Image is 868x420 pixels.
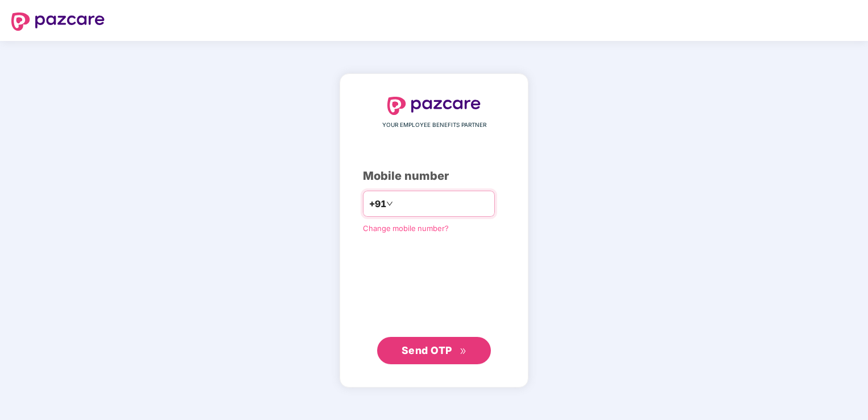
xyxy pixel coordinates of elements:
[460,348,467,355] span: double-right
[402,344,452,356] span: Send OTP
[387,97,481,115] img: logo
[386,200,393,207] span: down
[363,224,449,233] a: Change mobile number?
[377,337,491,364] button: Send OTPdouble-right
[369,197,386,211] span: +91
[382,121,486,130] span: YOUR EMPLOYEE BENEFITS PARTNER
[11,13,105,31] img: logo
[363,167,505,185] div: Mobile number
